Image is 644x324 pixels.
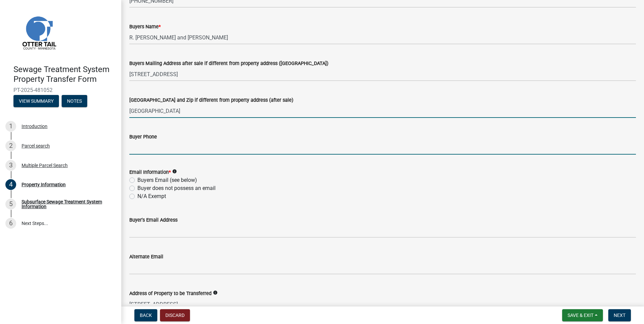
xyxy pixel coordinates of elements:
span: Next [614,313,625,318]
button: Notes [62,95,87,107]
label: Email Information [129,170,171,175]
label: Buyer's Email Address [129,218,178,223]
label: Buyer does not possess an email [137,184,216,192]
i: info [172,169,177,174]
button: Discard [160,309,190,321]
label: Address of Property to be Transferred [129,291,212,296]
button: View Summary [13,95,59,107]
label: Buyers Email (see below) [137,176,197,184]
div: Parcel search [22,143,50,148]
label: Buyers Mailing Address after sale if different from property address ([GEOGRAPHIC_DATA]) [129,61,328,66]
span: Back [140,313,152,318]
button: Save & Exit [562,309,603,321]
label: N/A Exempt [137,192,166,200]
div: 3 [5,160,16,171]
button: Next [608,309,631,321]
div: 2 [5,140,16,151]
div: 1 [5,121,16,132]
div: 6 [5,218,16,229]
div: 5 [5,199,16,209]
wm-modal-confirm: Notes [62,99,87,104]
label: Buyer Phone [129,135,157,139]
span: PT-2025-481052 [13,87,108,93]
span: Save & Exit [568,313,593,318]
i: info [213,290,218,295]
label: Alternate Email [129,255,163,259]
div: Property Information [22,182,66,187]
label: Buyers Name [129,25,161,29]
button: Back [134,309,157,321]
div: Introduction [22,124,47,129]
h4: Sewage Treatment System Property Transfer Form [13,65,116,84]
div: Subsurface Sewage Treatment System Information [22,199,110,209]
img: Otter Tail County, Minnesota [13,7,64,58]
label: [GEOGRAPHIC_DATA] and Zip if different from property address (after sale) [129,98,293,103]
wm-modal-confirm: Summary [13,99,59,104]
div: Multiple Parcel Search [22,163,68,168]
div: 4 [5,179,16,190]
